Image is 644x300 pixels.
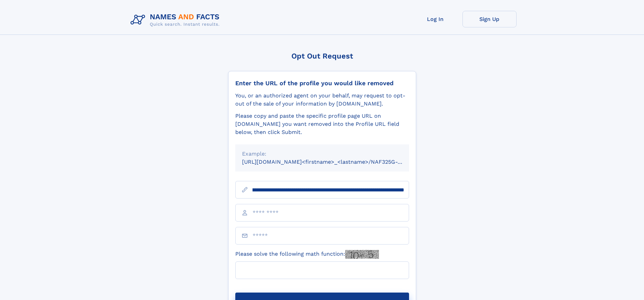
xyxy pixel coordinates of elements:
[242,150,402,158] div: Example:
[228,52,416,60] div: Opt Out Request
[235,112,409,136] div: Please copy and paste the specific profile page URL on [DOMAIN_NAME] you want removed into the Pr...
[462,11,517,27] a: Sign Up
[408,11,462,27] a: Log In
[128,11,225,29] img: Logo Names and Facts
[235,79,409,87] div: Enter the URL of the profile you would like removed
[235,250,379,259] label: Please solve the following math function:
[235,92,409,108] div: You, or an authorized agent on your behalf, may request to opt-out of the sale of your informatio...
[242,159,422,165] small: [URL][DOMAIN_NAME]<firstname>_<lastname>/NAF325G-xxxxxxxx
